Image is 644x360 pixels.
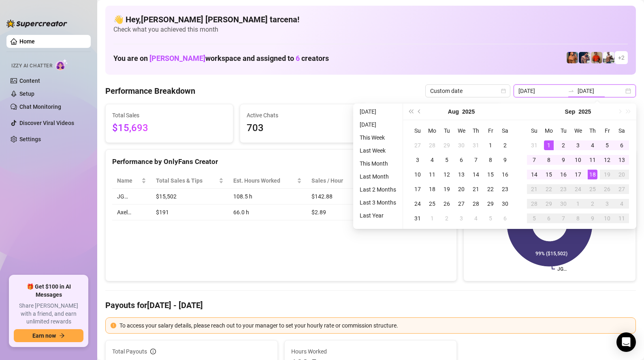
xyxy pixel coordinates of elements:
[119,321,631,330] div: To access your salary details, please reach out to your manager to set your hourly rate or commis...
[573,199,583,209] div: 1
[559,170,568,179] div: 16
[471,170,481,179] div: 14
[356,159,399,168] li: This Month
[442,199,452,209] div: 26
[573,184,583,194] div: 24
[291,347,450,356] span: Hours Worked
[113,25,628,34] span: Check what you achieved this month
[425,167,439,182] td: 2025-08-11
[454,138,469,153] td: 2025-07-30
[113,14,628,25] h4: 👋 Hey, [PERSON_NAME] [PERSON_NAME] tarcena !
[600,153,614,167] td: 2025-09-12
[556,167,571,182] td: 2025-09-16
[149,54,205,63] span: [PERSON_NAME]
[415,103,424,120] button: Previous month (PageUp)
[19,91,34,97] a: Setup
[559,184,568,194] div: 23
[469,138,483,153] td: 2025-07-31
[483,138,498,153] td: 2025-08-01
[542,196,556,211] td: 2025-09-29
[151,205,228,220] td: $191
[544,155,554,165] div: 8
[544,213,554,223] div: 6
[529,140,539,150] div: 31
[542,167,556,182] td: 2025-09-15
[527,153,542,167] td: 2025-09-07
[565,103,576,120] button: Choose a month
[356,185,399,194] li: Last 2 Months
[439,182,454,196] td: 2025-08-19
[486,184,495,194] div: 22
[527,123,542,138] th: Su
[614,196,629,211] td: 2025-10-04
[471,199,481,209] div: 28
[527,211,542,226] td: 2025-10-05
[602,199,612,209] div: 3
[498,138,512,153] td: 2025-08-02
[307,189,366,205] td: $142.88
[483,153,498,167] td: 2025-08-08
[614,211,629,226] td: 2025-10-11
[439,211,454,226] td: 2025-09-02
[247,121,361,136] span: 703
[454,196,469,211] td: 2025-08-27
[456,213,466,223] div: 3
[454,123,469,138] th: We
[356,146,399,155] li: Last Week
[544,140,554,150] div: 1
[529,199,539,209] div: 28
[614,123,629,138] th: Sa
[600,196,614,211] td: 2025-10-03
[442,140,452,150] div: 29
[356,172,399,181] li: Last Month
[439,153,454,167] td: 2025-08-05
[59,333,65,338] span: arrow-right
[529,155,539,165] div: 7
[456,155,466,165] div: 6
[112,189,151,205] td: JG…
[602,184,612,194] div: 26
[527,196,542,211] td: 2025-09-28
[498,167,512,182] td: 2025-08-16
[486,170,495,179] div: 15
[439,167,454,182] td: 2025-08-12
[307,205,366,220] td: $2.89
[556,138,571,153] td: 2025-09-02
[233,176,295,185] div: Est. Hours Worked
[588,140,597,150] div: 4
[585,138,600,153] td: 2025-09-04
[573,213,583,223] div: 8
[413,184,422,194] div: 17
[602,155,612,165] div: 12
[500,213,510,223] div: 6
[529,170,539,179] div: 14
[600,167,614,182] td: 2025-09-19
[410,138,425,153] td: 2025-07-27
[32,332,56,339] span: Earn now
[425,153,439,167] td: 2025-08-04
[483,182,498,196] td: 2025-08-22
[486,155,495,165] div: 8
[19,103,61,110] a: Chat Monitoring
[469,211,483,226] td: 2025-09-04
[500,170,510,179] div: 16
[486,213,495,223] div: 5
[442,213,452,223] div: 2
[151,189,228,205] td: $15,502
[500,140,510,150] div: 2
[483,211,498,226] td: 2025-09-05
[544,199,554,209] div: 29
[112,156,450,167] div: Performance by OnlyFans Creator
[614,138,629,153] td: 2025-09-06
[111,323,116,328] span: exclamation-circle
[14,283,83,299] span: 🎁 Get $100 in AI Messages
[559,155,568,165] div: 9
[617,213,627,223] div: 11
[542,138,556,153] td: 2025-09-01
[356,107,399,116] li: [DATE]
[410,196,425,211] td: 2025-08-24
[501,88,506,93] span: calendar
[425,196,439,211] td: 2025-08-25
[529,213,539,223] div: 5
[571,153,585,167] td: 2025-09-10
